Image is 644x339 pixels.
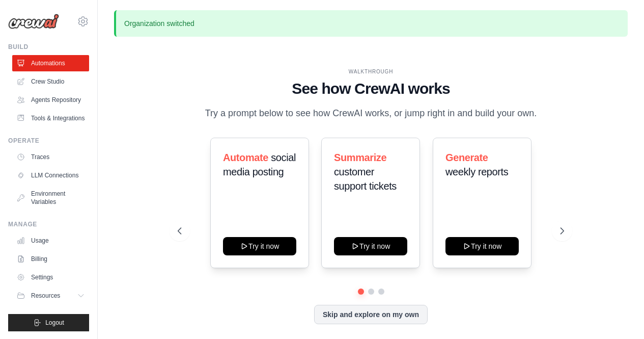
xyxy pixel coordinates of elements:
a: Agents Repository [12,92,89,108]
span: Summarize [334,152,386,163]
span: Automate [223,152,268,163]
a: Traces [12,149,89,165]
span: Generate [445,152,488,163]
h1: See how CrewAI works [178,80,564,98]
img: Logo [8,14,59,29]
span: social media posting [223,152,296,177]
a: Crew Studio [12,73,89,90]
span: weekly reports [445,166,508,177]
a: Usage [12,232,89,249]
div: Manage [8,220,89,228]
a: LLM Connections [12,167,89,184]
button: Logout [8,314,89,331]
div: WALKTHROUGH [178,68,564,75]
div: Build [8,43,89,51]
button: Try it now [445,237,519,255]
button: Skip and explore on my own [314,305,428,324]
a: Automations [12,55,89,71]
a: Settings [12,269,89,285]
a: Tools & Integrations [12,110,89,126]
span: Resources [31,292,60,300]
a: Environment Variables [12,186,89,210]
span: Logout [45,319,64,327]
span: customer support tickets [334,166,397,192]
button: Try it now [334,237,407,255]
button: Resources [12,288,89,304]
p: Try a prompt below to see how CrewAI works, or jump right in and build your own. [200,106,542,121]
a: Billing [12,251,89,267]
div: Operate [8,137,89,145]
p: Organization switched [114,10,628,37]
button: Try it now [223,237,296,255]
